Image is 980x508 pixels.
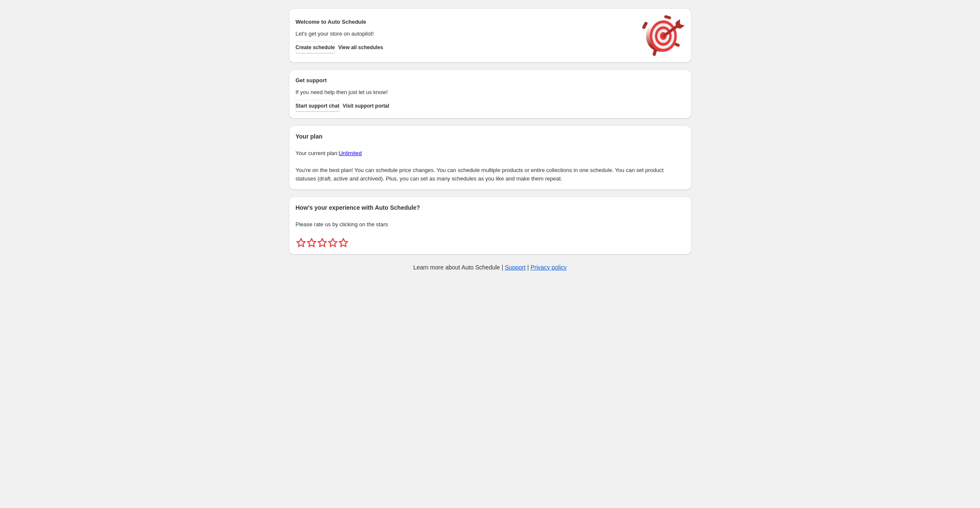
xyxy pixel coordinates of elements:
span: View all schedules [338,44,383,51]
a: Support [505,264,526,271]
button: Create schedule [296,42,335,53]
h2: Welcome to Auto Schedule [296,18,634,26]
h2: Get support [296,76,634,85]
p: Please rate us by clicking on the stars [296,220,685,229]
a: Visit support portal [343,100,389,112]
p: Let's get your store on autopilot! [296,30,634,38]
p: If you need help then just let us know! [296,88,634,97]
p: Learn more about Auto Schedule | | [413,263,566,272]
a: Start support chat [296,100,339,112]
p: You're on the best plan! You can schedule price changes. You can schedule multiple products or en... [296,166,685,183]
span: Visit support portal [343,103,389,109]
span: Start support chat [296,103,339,109]
p: Your current plan: [296,149,685,158]
h2: How's your experience with Auto Schedule? [296,203,685,212]
a: Unlimited [339,150,362,156]
button: View all schedules [338,42,383,53]
h2: Your plan [296,132,685,141]
span: Create schedule [296,44,335,51]
a: Privacy policy [530,264,567,271]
